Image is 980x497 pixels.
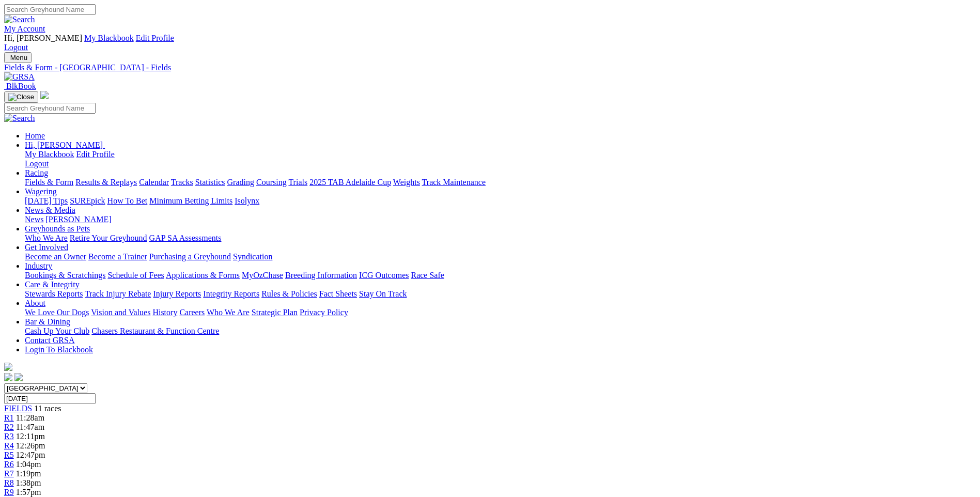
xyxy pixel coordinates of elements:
[25,141,103,149] span: Hi, [PERSON_NAME]
[139,178,169,187] a: Calendar
[88,252,147,261] a: Become a Trainer
[252,308,298,317] a: Strategic Plan
[4,460,14,469] a: R6
[4,441,14,450] a: R4
[25,168,48,177] a: Racing
[422,178,486,187] a: Track Maintenance
[393,178,420,187] a: Weights
[235,196,259,205] a: Isolynx
[4,72,35,82] img: GRSA
[25,215,43,224] a: News
[285,271,357,279] a: Breeding Information
[70,196,105,205] a: SUREpick
[25,141,105,149] a: Hi, [PERSON_NAME]
[14,373,23,381] img: twitter.svg
[75,178,137,187] a: Results & Replays
[152,308,177,317] a: History
[16,432,45,441] span: 12:11pm
[203,289,259,298] a: Integrity Reports
[4,469,14,478] span: R7
[25,206,75,214] a: News & Media
[4,52,32,63] button: Toggle navigation
[16,413,44,422] span: 11:28am
[4,15,35,24] img: Search
[70,234,147,242] a: Retire Your Greyhound
[25,336,74,345] a: Contact GRSA
[25,243,68,252] a: Get Involved
[4,373,12,381] img: facebook.svg
[4,488,14,496] a: R9
[25,252,86,261] a: Become an Owner
[4,91,38,103] button: Toggle navigation
[4,413,14,422] span: R1
[4,34,82,42] span: Hi, [PERSON_NAME]
[25,196,68,205] a: [DATE] Tips
[25,131,45,140] a: Home
[4,43,28,52] a: Logout
[4,34,976,52] div: My Account
[6,82,36,90] span: BlkBook
[4,478,14,487] span: R8
[233,252,272,261] a: Syndication
[171,178,193,187] a: Tracks
[25,289,83,298] a: Stewards Reports
[25,150,74,159] a: My Blackbook
[16,469,41,478] span: 1:19pm
[149,234,222,242] a: GAP SA Assessments
[25,178,73,187] a: Fields & Form
[153,289,201,298] a: Injury Reports
[25,234,68,242] a: Who We Are
[76,150,115,159] a: Edit Profile
[149,252,231,261] a: Purchasing a Greyhound
[25,299,45,307] a: About
[25,252,976,261] div: Get Involved
[10,54,27,61] span: Menu
[8,93,34,101] img: Close
[40,91,49,99] img: logo-grsa-white.png
[4,24,45,33] a: My Account
[166,271,240,279] a: Applications & Forms
[85,289,151,298] a: Track Injury Rebate
[16,451,45,459] span: 12:47pm
[84,34,134,42] a: My Blackbook
[25,150,976,168] div: Hi, [PERSON_NAME]
[25,327,89,335] a: Cash Up Your Club
[4,4,96,15] input: Search
[4,114,35,123] img: Search
[25,159,49,168] a: Logout
[107,271,164,279] a: Schedule of Fees
[179,308,205,317] a: Careers
[4,393,96,404] input: Select date
[25,178,976,187] div: Racing
[4,423,14,431] a: R2
[107,196,148,205] a: How To Bet
[25,271,976,280] div: Industry
[195,178,225,187] a: Statistics
[4,432,14,441] a: R3
[256,178,287,187] a: Coursing
[309,178,391,187] a: 2025 TAB Adelaide Cup
[25,261,52,270] a: Industry
[4,103,96,114] input: Search
[25,308,976,317] div: About
[359,271,409,279] a: ICG Outcomes
[319,289,357,298] a: Fact Sheets
[288,178,307,187] a: Trials
[25,215,976,224] div: News & Media
[25,271,105,279] a: Bookings & Scratchings
[25,317,70,326] a: Bar & Dining
[25,187,57,196] a: Wagering
[207,308,250,317] a: Who We Are
[25,280,80,289] a: Care & Integrity
[16,423,44,431] span: 11:47am
[4,404,32,413] span: FIELDS
[261,289,317,298] a: Rules & Policies
[4,63,976,72] a: Fields & Form - [GEOGRAPHIC_DATA] - Fields
[149,196,232,205] a: Minimum Betting Limits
